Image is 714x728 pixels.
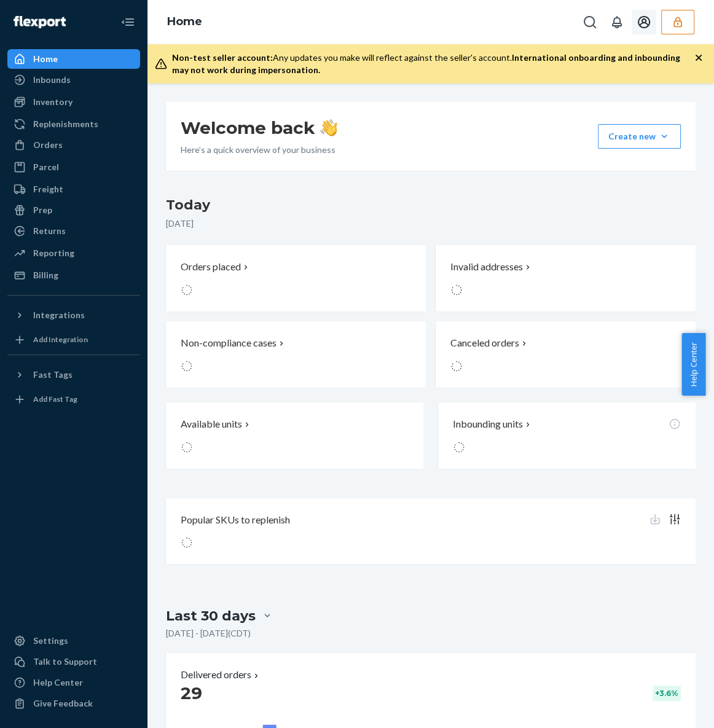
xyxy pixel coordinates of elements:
a: Billing [7,265,140,285]
div: Integrations [33,309,85,321]
div: Inbounds [33,74,71,86]
button: Fast Tags [7,365,140,385]
button: Talk to Support [7,652,140,671]
div: Talk to Support [33,656,97,668]
a: Freight [7,179,140,199]
div: Settings [33,635,68,647]
button: Close Navigation [116,10,140,34]
img: Flexport logo [14,16,66,28]
button: Open Search Box [578,10,602,34]
a: Add Integration [7,330,140,350]
div: Fast Tags [33,369,73,381]
p: Here’s a quick overview of your business [181,144,337,156]
div: Parcel [33,161,59,173]
h3: Today [166,195,696,215]
p: Orders placed [181,260,241,274]
h1: Welcome back [181,117,337,139]
p: Canceled orders [450,336,519,350]
p: Popular SKUs to replenish [181,513,290,527]
div: Reporting [33,247,74,259]
button: Help Center [681,333,705,396]
a: Add Fast Tag [7,389,140,409]
div: Replenishments [33,118,98,130]
button: Orders placed [166,245,426,311]
img: hand-wave emoji [320,119,337,136]
a: Prep [7,200,140,220]
p: [DATE] - [DATE] ( CDT ) [166,627,251,640]
button: Open account menu [632,10,656,34]
p: Available units [181,417,242,431]
p: Invalid addresses [450,260,523,274]
ol: breadcrumbs [157,4,212,40]
div: Returns [33,225,66,237]
div: Last 30 days [166,606,256,625]
button: Integrations [7,305,140,325]
a: Parcel [7,157,140,177]
button: Open notifications [605,10,629,34]
span: 29 [181,683,202,703]
div: Inventory [33,96,73,108]
div: Prep [33,204,52,216]
p: Non-compliance cases [181,336,277,350]
div: Orders [33,139,63,151]
div: Any updates you make will reflect against the seller's account. [172,52,694,76]
div: Freight [33,183,63,195]
button: Create new [598,124,681,149]
button: Canceled orders [436,321,696,388]
a: Replenishments [7,114,140,134]
a: Settings [7,631,140,651]
a: Help Center [7,673,140,692]
a: Inventory [7,92,140,112]
button: Give Feedback [7,694,140,713]
div: Help Center [33,676,83,689]
span: Non-test seller account: [172,52,273,63]
div: Give Feedback [33,697,93,710]
a: Home [167,15,202,28]
div: Billing [33,269,58,281]
div: + 3.6 % [653,686,681,701]
a: Orders [7,135,140,155]
a: Reporting [7,243,140,263]
p: [DATE] [166,217,696,230]
button: Inbounding units [438,402,696,469]
button: Invalid addresses [436,245,696,311]
div: Add Integration [33,334,88,345]
span: Support [25,9,69,20]
a: Home [7,49,140,69]
button: Non-compliance cases [166,321,426,388]
button: Delivered orders [181,668,261,682]
div: Add Fast Tag [33,394,77,404]
div: Home [33,53,58,65]
button: Available units [166,402,423,469]
a: Returns [7,221,140,241]
a: Inbounds [7,70,140,90]
p: Inbounding units [453,417,523,431]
